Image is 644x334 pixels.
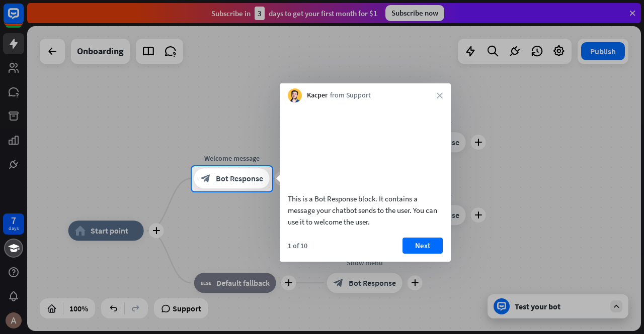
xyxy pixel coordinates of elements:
button: Next [403,238,443,254]
i: block_bot_response [201,174,211,184]
span: from Support [330,90,371,100]
i: close [437,92,443,98]
span: Kacper [307,90,328,100]
div: 1 of 10 [288,241,307,250]
span: Bot Response [216,174,263,184]
div: This is a Bot Response block. It contains a message your chatbot sends to the user. You can use i... [288,193,443,228]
